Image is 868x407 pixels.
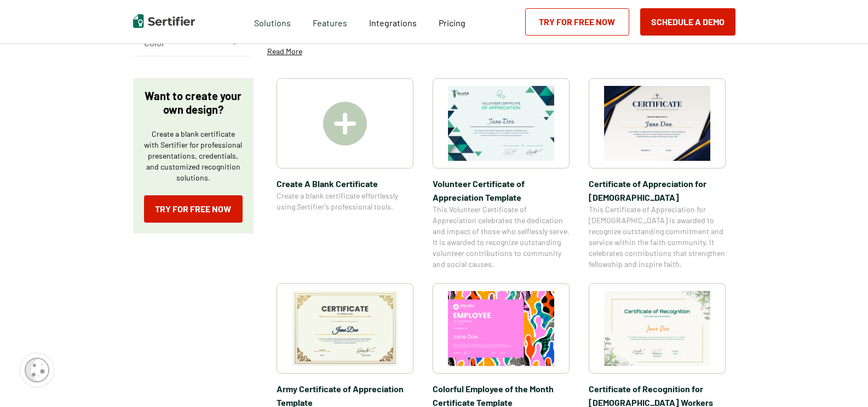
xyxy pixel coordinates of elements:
[144,129,243,183] p: Create a blank certificate with Sertifier for professional presentations, credentials, and custom...
[313,15,347,28] span: Features
[25,358,49,382] img: Cookie Popup Icon
[604,291,710,366] img: Certificate of Recognition for Church Workers Template
[433,177,570,204] span: Volunteer Certificate of Appreciation Template
[433,78,570,270] a: Volunteer Certificate of Appreciation TemplateVolunteer Certificate of Appreciation TemplateThis ...
[369,15,417,28] a: Integrations
[323,102,367,146] img: Create A Blank Certificate
[525,8,629,36] a: Try for Free Now
[144,89,243,117] p: Want to create your own design?
[589,177,726,204] span: Certificate of Appreciation for [DEMOGRAPHIC_DATA]​
[277,177,413,190] span: Create A Blank Certificate
[133,14,195,28] img: Sertifier | Digital Credentialing Platform
[448,291,554,366] img: Colorful Employee of the Month Certificate Template
[144,195,243,223] a: Try for Free Now
[813,354,868,407] iframe: Chat Widget
[267,46,302,57] p: Read More
[369,18,417,28] span: Integrations
[292,291,398,366] img: Army Certificate of Appreciation​ Template
[604,86,710,161] img: Certificate of Appreciation for Church​
[439,15,465,28] a: Pricing
[448,86,554,161] img: Volunteer Certificate of Appreciation Template
[589,78,726,270] a: Certificate of Appreciation for Church​Certificate of Appreciation for [DEMOGRAPHIC_DATA]​This Ce...
[439,18,465,28] span: Pricing
[254,15,291,28] span: Solutions
[589,204,726,270] span: This Certificate of Appreciation for [DEMOGRAPHIC_DATA] is awarded to recognize outstanding commi...
[277,190,413,212] span: Create a blank certificate effortlessly using Sertifier’s professional tools.
[640,8,735,36] button: Schedule a Demo
[433,204,570,270] span: This Volunteer Certificate of Appreciation celebrates the dedication and impact of those who self...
